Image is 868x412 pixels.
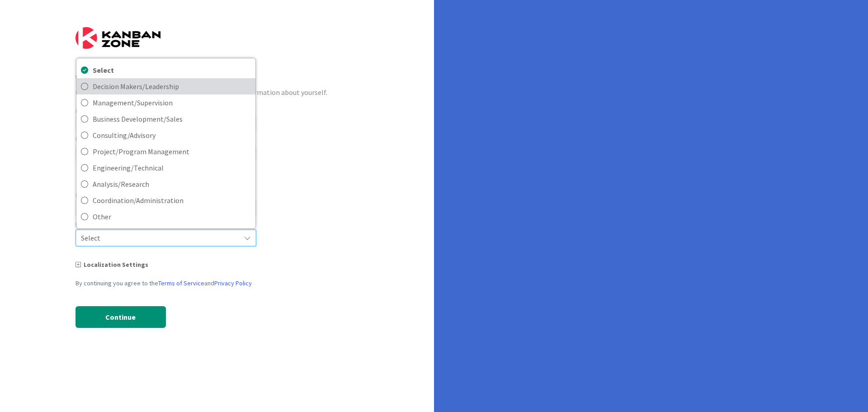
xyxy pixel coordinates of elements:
[76,111,255,127] a: Business Development/Sales
[75,27,160,49] img: Kanban Zone
[76,95,255,111] a: Management/Supervision
[76,208,255,225] a: Other
[75,279,256,288] div: By continuing you agree to the and
[81,232,236,244] span: Select
[93,210,251,223] span: Other
[93,145,251,158] span: Project/Program Management
[75,71,359,87] div: Welcome!
[76,127,255,143] a: Consulting/Advisory
[75,136,105,142] label: Password
[76,176,255,192] a: Analysis/Research
[75,87,359,98] div: Create your account profile by providing a little more information about yourself.
[75,192,126,199] span: My Area of Focus
[93,194,251,207] span: Coordination/Administration
[76,78,255,95] a: Decision Makers/Leadership
[76,160,255,176] a: Engineering/Technical
[158,279,204,287] a: Terms of Service
[93,96,251,109] span: Management/Supervision
[93,63,251,77] span: Select
[93,80,251,93] span: Decision Makers/Leadership
[76,62,255,78] a: Select
[214,279,252,287] a: Privacy Policy
[75,306,166,328] button: Continue
[93,128,251,142] span: Consulting/Advisory
[75,107,108,115] label: First Name
[75,221,123,227] span: My Primary Role
[93,161,251,175] span: Engineering/Technical
[75,260,256,270] div: Localization Settings
[76,143,255,160] a: Project/Program Management
[76,192,255,208] a: Coordination/Administration
[93,177,251,191] span: Analysis/Research
[93,112,251,126] span: Business Development/Sales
